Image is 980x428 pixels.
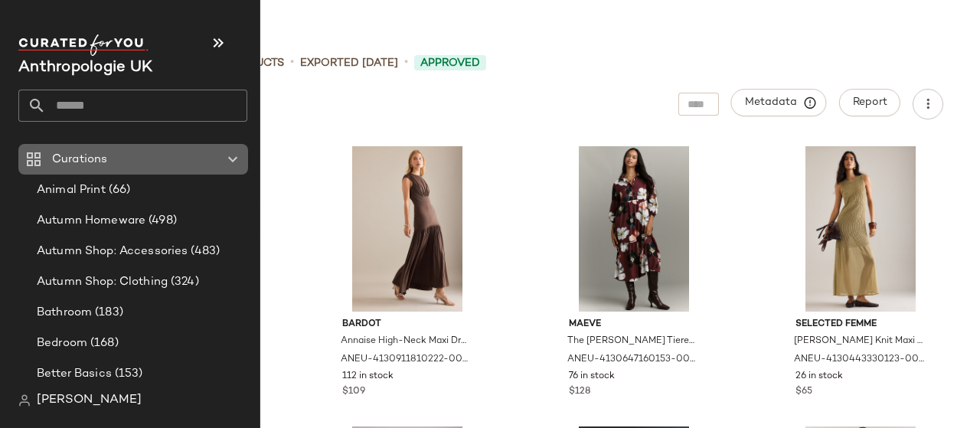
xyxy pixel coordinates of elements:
span: Bedroom [37,335,87,352]
span: (66) [106,181,131,199]
span: Selected Femme [795,318,926,332]
span: Autumn Homeware [37,212,145,230]
span: Curations [52,151,107,168]
img: 4130647160153_627_b [557,146,711,312]
img: svg%3e [18,394,31,407]
span: 26 in stock [795,370,843,384]
p: Exported [DATE] [300,55,398,71]
span: 112 in stock [342,370,394,384]
span: (153) [112,365,143,383]
span: Autumn Shop: Accessories [37,243,188,260]
span: Annaise High-Neck Maxi Dress for Women in Brown, Nylon/Elastane, Size Uk 10 by Bardot at Anthropo... [341,335,471,348]
span: (483) [188,243,220,260]
span: (183) [92,304,123,322]
span: Autumn Shop: Clothing [37,273,168,291]
span: ANEU-4130647160153-000-627 [567,353,697,367]
span: [PERSON_NAME] [37,391,142,410]
span: The [PERSON_NAME] Tiered Midi Shirt Dress for Women, Cotton, Size Small by Maeve at Anthropologie [567,335,697,348]
span: Metadata [744,96,814,109]
span: 76 in stock [569,370,615,384]
span: Bardot [342,318,472,332]
span: • [290,54,294,72]
span: $128 [569,385,590,399]
img: cfy_white_logo.C9jOOHJF.svg [18,34,149,56]
span: Animal Print [37,181,106,199]
span: (324) [168,273,199,291]
span: [PERSON_NAME] Knit Maxi Dress for Women in Green, Cotton/Nylon, Size Small by Selected Femme at A... [794,335,924,348]
span: (498) [145,212,177,230]
button: Report [839,89,900,116]
span: Current Company Name [18,60,152,76]
span: • [404,54,408,72]
span: $109 [342,385,365,399]
span: (168) [87,335,119,352]
span: ANEU-4130911810222-000-020 [341,353,471,367]
img: 4130911810222_020_e4 [330,146,485,312]
span: $65 [795,385,812,399]
button: Metadata [731,89,827,116]
img: 4130443330123_035_e4 [783,146,938,312]
span: Better Basics [37,365,112,383]
span: Maeve [569,318,699,332]
span: Bathroom [37,304,92,322]
span: Approved [420,55,480,71]
span: ANEU-4130443330123-000-035 [794,353,924,367]
span: Report [852,96,887,109]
